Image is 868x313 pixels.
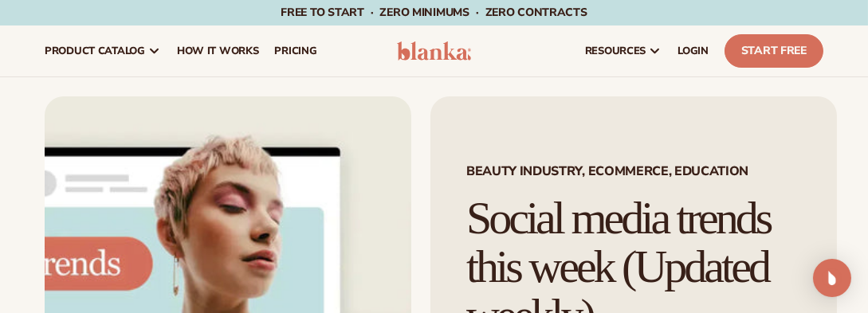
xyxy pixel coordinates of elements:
span: Beauty Industry, Ecommerce, Education [466,165,801,178]
span: pricing [274,45,316,57]
a: How It Works [169,25,267,76]
img: logo [397,41,471,61]
a: product catalog [37,25,169,76]
span: Free to start · ZERO minimums · ZERO contracts [281,5,587,20]
div: Open Intercom Messenger [813,259,851,297]
a: resources [577,25,670,76]
span: How It Works [177,45,259,57]
span: LOGIN [678,45,709,57]
a: pricing [266,25,324,76]
span: product catalog [45,45,145,57]
span: resources [585,45,646,57]
a: Start Free [725,34,823,68]
a: LOGIN [670,25,717,76]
